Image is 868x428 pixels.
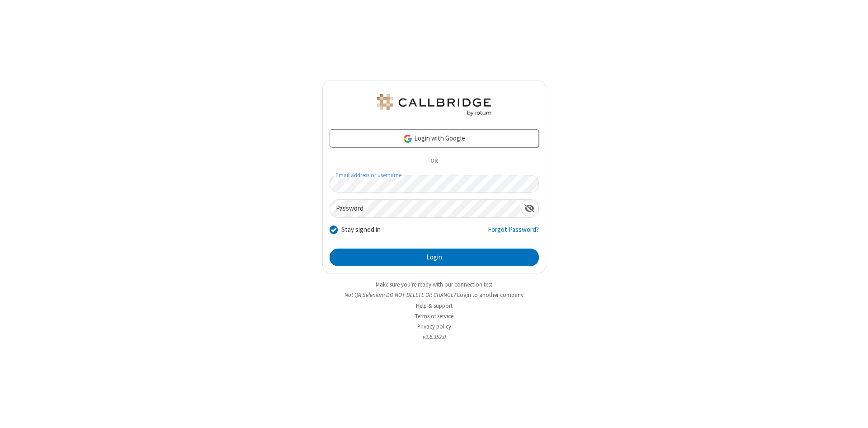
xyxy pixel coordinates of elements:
a: Login with Google [330,129,539,147]
img: QA Selenium DO NOT DELETE OR CHANGE [375,94,493,116]
li: Not QA Selenium DO NOT DELETE OR CHANGE? [322,291,546,299]
span: OR [427,155,441,168]
iframe: Chat [845,404,861,422]
label: Stay signed in [341,225,381,235]
a: Terms of service [415,312,453,320]
input: Email address or username [330,175,539,193]
button: Login [330,249,539,267]
input: Password [330,200,521,217]
img: google-icon.png [403,134,413,144]
a: Help & support [416,302,453,310]
div: Show password [521,200,538,216]
li: v2.6.352.0 [322,333,546,341]
a: Make sure you're ready with our connection test [376,281,492,288]
a: Privacy policy [417,323,451,330]
a: Forgot Password? [488,225,539,242]
button: Login to another company [457,291,524,299]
